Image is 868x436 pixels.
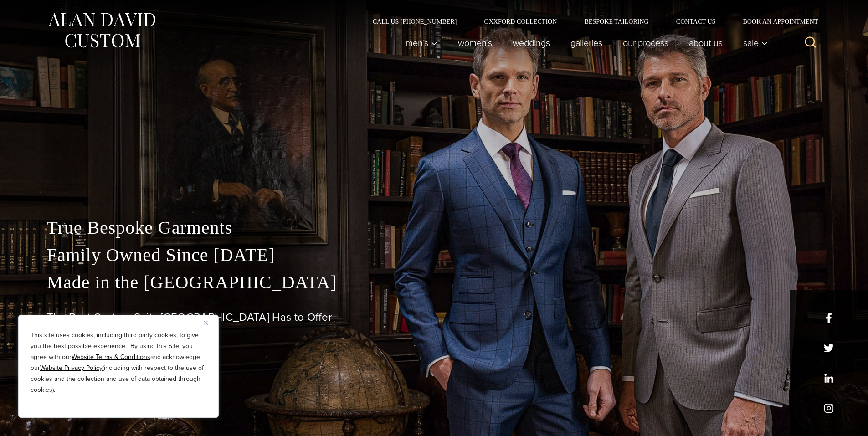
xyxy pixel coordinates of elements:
[560,34,612,52] a: Galleries
[31,330,206,395] p: This site uses cookies, including third party cookies, to give you the best possible experience. ...
[447,34,502,52] a: Women’s
[663,18,729,25] a: Contact Us
[570,18,662,25] a: Bespoke Tailoring
[729,18,821,25] a: Book an Appointment
[406,38,437,47] span: Men’s
[47,214,822,296] p: True Bespoke Garments Family Owned Since [DATE] Made in the [GEOGRAPHIC_DATA]
[47,10,156,51] img: Alan David Custom
[395,34,772,52] nav: Primary Navigation
[470,18,570,25] a: Oxxford Collection
[743,38,768,47] span: Sale
[47,311,822,324] h1: The Best Custom Suits [GEOGRAPHIC_DATA] Has to Offer
[204,321,208,325] img: Close
[204,317,215,328] button: Close
[678,34,733,52] a: About Us
[72,352,150,362] a: Website Terms & Conditions
[800,32,822,54] button: View Search Form
[502,34,560,52] a: weddings
[612,34,678,52] a: Our Process
[359,18,822,25] nav: Secondary Navigation
[359,18,471,25] a: Call Us [PHONE_NUMBER]
[40,363,103,373] a: Website Privacy Policy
